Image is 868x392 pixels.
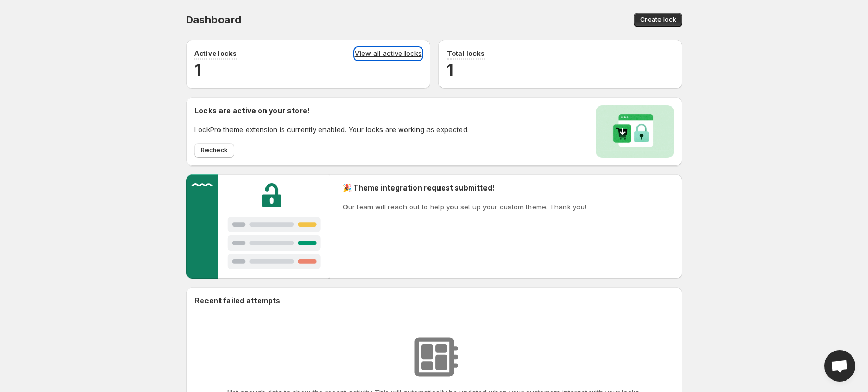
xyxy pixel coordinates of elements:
[186,174,331,279] img: Customer support
[634,13,682,27] button: Create lock
[596,105,674,158] img: Locks activated
[447,60,674,80] h2: 1
[201,146,228,155] span: Recheck
[186,14,241,26] span: Dashboard
[355,48,422,60] a: View all active locks
[640,16,676,24] span: Create lock
[343,183,586,193] h2: 🎉 Theme integration request submitted!
[194,60,422,80] h2: 1
[194,48,237,58] p: Active locks
[824,350,855,382] div: Open chat
[194,143,234,158] button: Recheck
[343,201,586,212] p: Our team will reach out to help you set up your custom theme. Thank you!
[194,295,280,306] h2: Recent failed attempts
[194,105,469,116] h2: Locks are active on your store!
[408,331,460,383] img: No resources found
[194,124,469,135] p: LockPro theme extension is currently enabled. Your locks are working as expected.
[447,48,485,58] p: Total locks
